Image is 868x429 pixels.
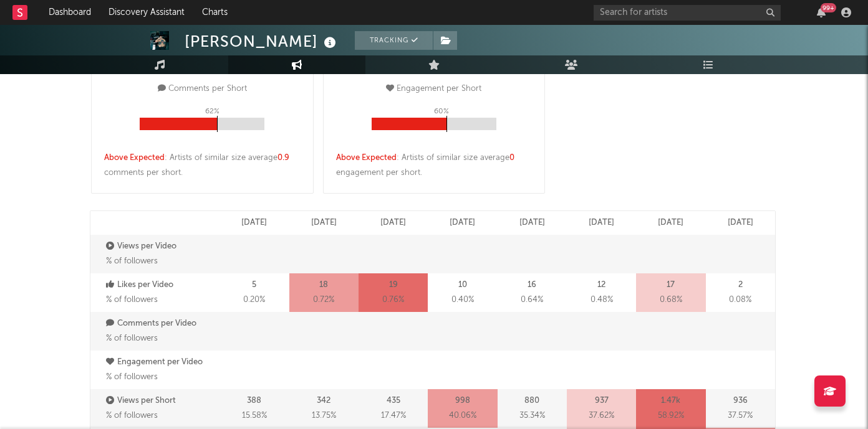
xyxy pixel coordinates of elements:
p: Comments per Video [106,316,216,331]
span: 37.62 % [589,408,614,423]
p: [DATE] [519,215,545,230]
span: 15.58 % [242,408,267,423]
p: Views per Short [106,394,216,408]
span: % of followers [106,257,158,265]
p: 1.47k [661,394,680,408]
p: [DATE] [728,215,753,230]
span: % of followers [106,373,158,381]
span: % of followers [106,412,158,420]
span: 40.06 % [449,408,476,423]
span: 0.20 % [243,293,265,308]
span: Above Expected [104,154,165,162]
p: 936 [733,394,748,408]
span: Above Expected [336,154,397,162]
div: [PERSON_NAME] [185,31,339,52]
span: 0.76 % [382,293,404,308]
p: 342 [317,394,330,408]
p: [DATE] [311,215,337,230]
span: 0.9 [277,154,289,162]
div: Engagement per Short [386,82,481,97]
p: Likes per Video [106,278,216,293]
p: 937 [595,394,609,408]
span: 35.34 % [519,408,545,423]
p: [DATE] [589,215,614,230]
span: 17.47 % [381,408,406,423]
p: 16 [528,278,536,293]
span: 0.72 % [313,293,334,308]
input: Search for artists [594,5,781,21]
div: Comments per Short [158,82,247,97]
p: 60 % [434,104,449,119]
button: 99+ [817,7,826,17]
p: Views per Video [106,239,216,254]
p: 388 [247,394,261,408]
span: 0.68 % [660,293,682,308]
p: [DATE] [380,215,406,230]
p: 10 [458,278,467,293]
div: 99 + [821,3,836,12]
p: 5 [252,278,256,293]
p: Engagement per Video [106,355,216,370]
p: 998 [455,394,470,408]
span: 58.92 % [658,408,684,423]
p: 12 [597,278,605,293]
span: 37.57 % [728,408,753,423]
span: 13.75 % [312,408,336,423]
p: [DATE] [658,215,683,230]
span: % of followers [106,296,158,304]
p: 18 [319,278,328,293]
p: 17 [667,278,675,293]
div: : Artists of similar size average engagement per short . [336,151,533,181]
p: 880 [524,394,539,408]
p: 435 [387,394,400,408]
span: 0.40 % [451,293,474,308]
div: : Artists of similar size average comments per short . [104,151,301,181]
span: 0 [509,154,514,162]
p: 2 [738,278,743,293]
p: 19 [389,278,398,293]
span: 0.64 % [521,293,543,308]
p: 62 % [205,104,219,119]
button: Tracking [355,31,433,50]
span: 0.48 % [591,293,613,308]
p: [DATE] [241,215,267,230]
p: [DATE] [450,215,475,230]
span: 0.08 % [729,293,751,308]
span: % of followers [106,334,158,342]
